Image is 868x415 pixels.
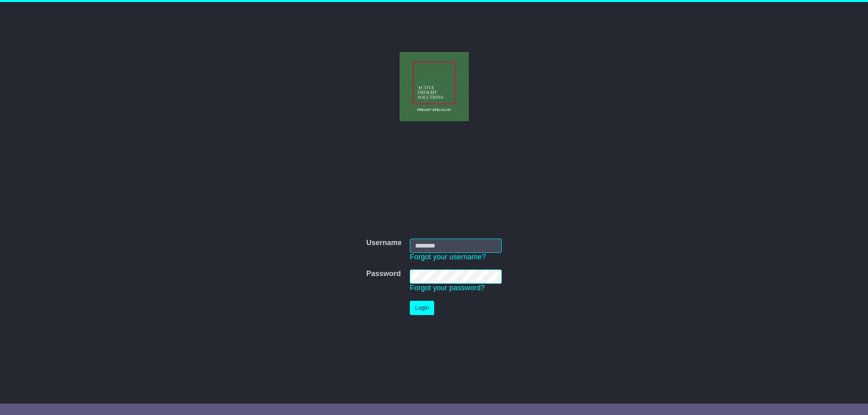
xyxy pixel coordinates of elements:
a: Forgot your username? [410,253,486,261]
label: Username [366,239,402,248]
label: Password [366,269,401,278]
a: Forgot your password? [410,284,485,292]
img: Active Freight Solutions Pty Ltd [400,52,469,121]
button: Login [410,301,434,315]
